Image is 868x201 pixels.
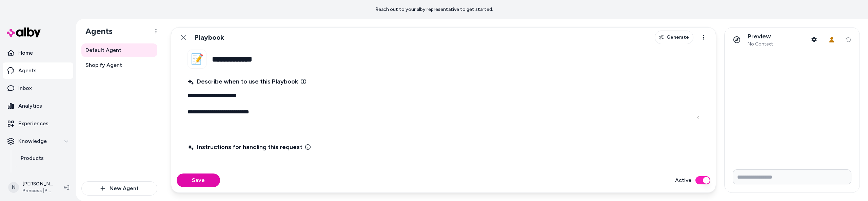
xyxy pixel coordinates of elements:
h1: Agents [80,26,113,36]
button: New Agent [81,181,157,196]
span: Describe when to use this Playbook [188,77,298,86]
p: Agents [18,67,37,75]
p: Knowledge [18,137,47,145]
p: [PERSON_NAME] [22,181,53,187]
button: N[PERSON_NAME]Princess [PERSON_NAME] USA [4,177,58,198]
p: Experiences [18,120,48,128]
a: Shopify Agent [81,58,157,72]
p: Home [18,49,33,57]
a: Analytics [3,98,73,114]
button: 📝 [188,50,206,69]
input: Write your prompt here [733,169,851,184]
a: Home [3,45,73,61]
button: Knowledge [3,133,73,149]
a: Products [14,150,73,166]
span: Princess [PERSON_NAME] USA [22,187,53,194]
img: alby Logo [7,28,41,37]
a: Agents [3,62,73,79]
p: Products [21,154,44,162]
a: Documents [14,166,73,183]
a: Default Agent [81,43,157,57]
span: No Context [748,41,773,47]
span: Default Agent [85,46,121,54]
span: Instructions for handling this request [188,142,302,152]
label: Active [675,176,691,184]
p: Analytics [18,102,42,110]
h1: Playbook [194,33,224,42]
span: N [8,182,19,193]
button: Generate [655,31,693,44]
p: Documents [21,170,50,179]
p: Reach out to your alby representative to get started. [375,6,493,13]
span: Generate [667,34,689,41]
span: Shopify Agent [85,61,122,69]
p: Preview [748,33,773,40]
a: Experiences [3,115,73,132]
a: Inbox [3,80,73,96]
p: Inbox [18,84,32,92]
button: Save [177,173,220,187]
